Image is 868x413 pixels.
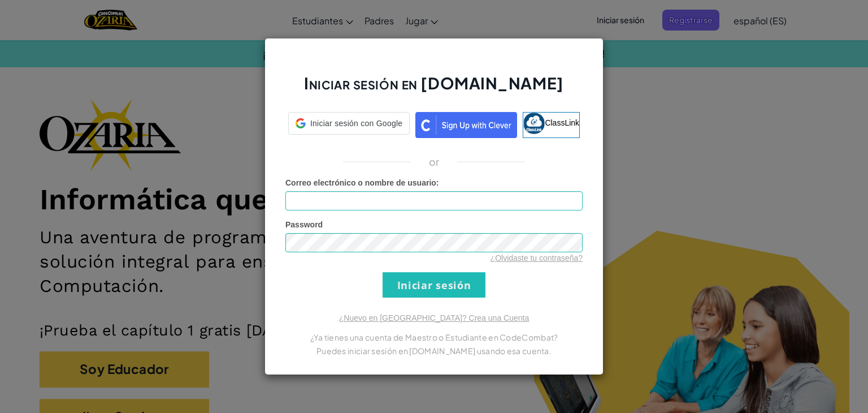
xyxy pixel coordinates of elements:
span: Iniciar sesión con Google [310,118,402,129]
img: clever_sso_button@2x.png [415,112,517,138]
a: ¿Nuevo en [GEOGRAPHIC_DATA]? Crea una Cuenta [339,313,529,322]
label: : [285,177,439,188]
img: classlink-logo-small.png [523,113,545,134]
span: Password [285,220,323,229]
div: Iniciar sesión con Google [288,112,410,135]
p: ¿Ya tienes una cuenta de Maestro o Estudiante en CodeCombat? [285,330,583,344]
p: or [429,155,440,169]
p: Puedes iniciar sesión en [DOMAIN_NAME] usando esa cuenta. [285,344,583,358]
h2: Iniciar sesión en [DOMAIN_NAME] [285,72,583,105]
a: Iniciar sesión con Google [288,112,410,138]
a: ¿Olvidaste tu contraseña? [491,253,583,263]
span: Correo electrónico o nombre de usuario [285,178,436,187]
input: Iniciar sesión [383,272,485,298]
span: ClassLink [545,118,579,127]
